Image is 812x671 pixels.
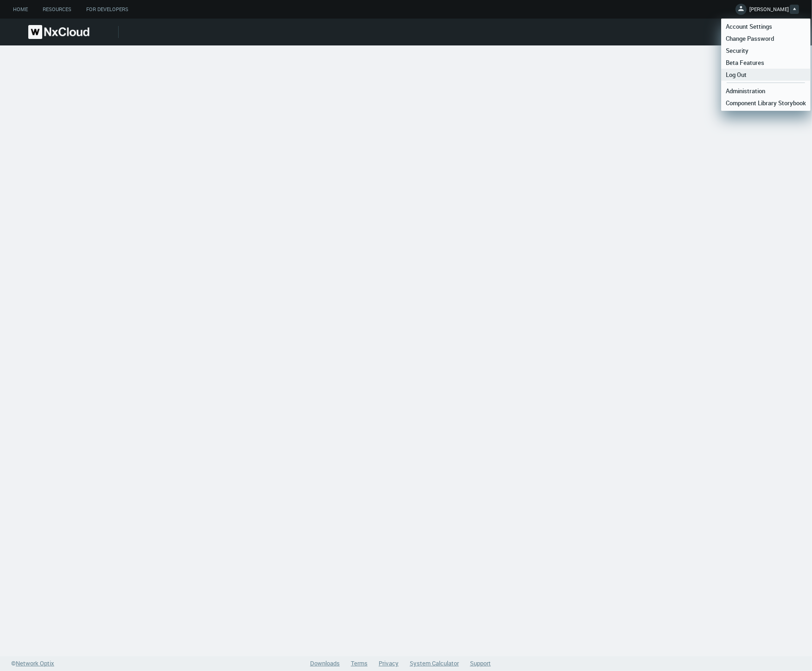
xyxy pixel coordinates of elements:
span: Change Password [721,34,779,43]
a: Security [721,45,811,57]
a: Home [6,4,35,15]
span: Log Out [721,70,751,79]
a: Change Password [721,32,811,45]
span: Administration [721,87,770,95]
img: Nx Cloud logo [28,25,89,39]
a: System Calculator [410,659,459,667]
span: Security [721,46,753,55]
a: Beta Features [721,57,811,69]
a: ©Network Optix [11,659,54,668]
a: Terms [351,659,368,667]
span: Network Optix [16,659,54,667]
a: Privacy [379,659,399,667]
span: [PERSON_NAME] [749,6,789,16]
span: Account Settings [721,22,777,31]
a: Component Library Storybook [721,97,811,109]
a: Resources [35,4,79,15]
a: Account Settings [721,20,811,32]
span: Beta Features [721,58,769,67]
a: Support [470,659,491,667]
a: Administration [721,85,811,97]
a: Downloads [310,659,340,667]
a: For Developers [79,4,136,15]
span: Component Library Storybook [721,99,811,107]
